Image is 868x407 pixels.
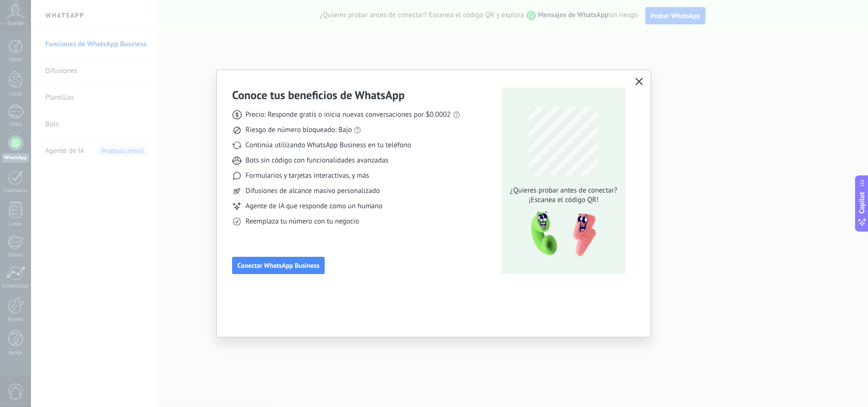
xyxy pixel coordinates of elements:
span: Formularios y tarjetas interactivas, y más [245,171,369,181]
img: qr-pic-1x.png [523,209,598,260]
span: Bots sin código con funcionalidades avanzadas [245,156,388,165]
span: Reemplaza tu número con tu negocio [245,217,359,226]
h3: Conoce tus beneficios de WhatsApp [232,88,405,102]
span: Agente de IA que responde como un humano [245,202,382,211]
span: Conectar WhatsApp Business [237,262,319,269]
span: ¡Escanea el código QR! [508,195,620,205]
span: Precio: Responde gratis o inicia nuevas conversaciones por $0.0002 [245,110,451,120]
button: Conectar WhatsApp Business [232,257,325,274]
span: Riesgo de número bloqueado: Bajo [245,125,352,135]
span: Continúa utilizando WhatsApp Business en tu teléfono [245,141,411,150]
span: Difusiones de alcance masivo personalizado [245,186,380,196]
span: ¿Quieres probar antes de conectar? [508,186,620,195]
span: Copilot [858,192,867,214]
